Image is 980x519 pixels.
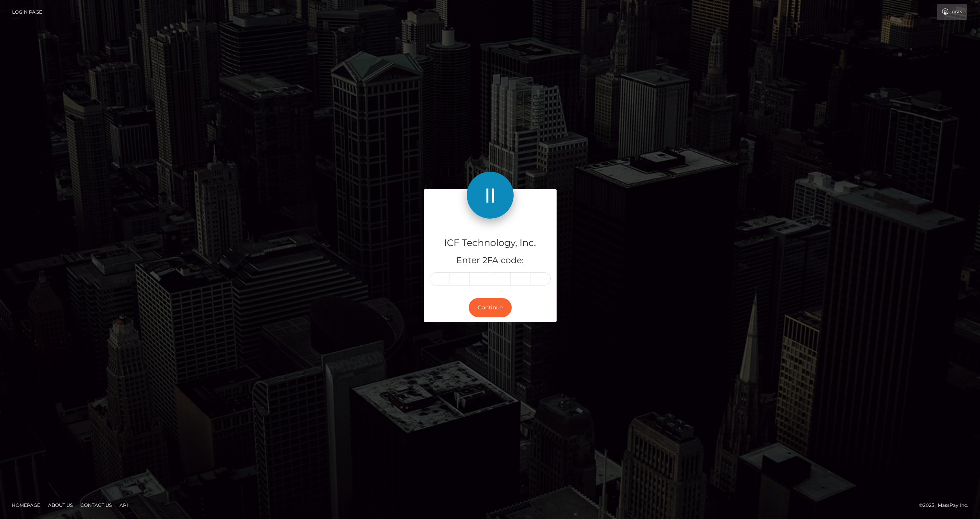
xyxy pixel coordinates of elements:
img: ICF Technology, Inc. [467,172,514,219]
button: Continue [469,298,512,317]
h5: Enter 2FA code: [430,255,551,267]
a: About Us [45,499,76,511]
a: Contact Us [77,499,115,511]
a: Login [937,4,967,20]
a: Login Page [12,4,42,20]
a: Homepage [9,499,43,511]
div: © 2025 , MassPay Inc. [919,501,974,510]
h4: ICF Technology, Inc. [430,236,551,250]
a: API [116,499,131,511]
